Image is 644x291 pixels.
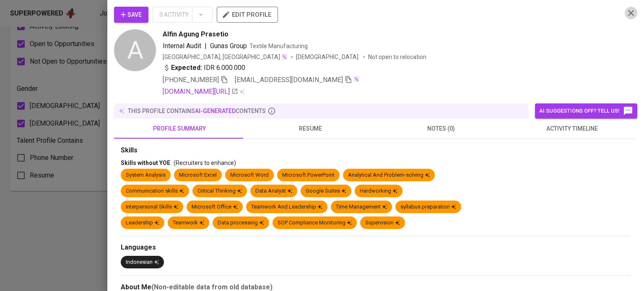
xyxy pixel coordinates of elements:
[195,108,236,114] span: AI-generated
[121,160,170,166] span: Skills without YOE
[151,283,273,291] b: (Non-editable data from old database)
[163,87,238,97] a: [DOMAIN_NAME][URL]
[281,54,288,60] img: magic_wand.svg
[121,243,631,252] div: Languages
[192,203,238,211] div: Microsoft Office
[353,76,360,82] img: magic_wand.svg
[235,76,343,84] span: [EMAIL_ADDRESS][DOMAIN_NAME]
[381,124,501,134] span: notes (0)
[217,7,278,23] button: edit profile
[512,124,632,134] span: activity timeline
[163,63,245,73] div: IDR 6.000.000
[163,42,201,50] span: Internal Audit
[535,103,637,118] button: AI suggestions off? Tell us!
[197,187,242,195] div: Critical Thinking
[126,187,184,195] div: Communication skills
[306,187,346,195] div: Google Suites
[114,29,156,71] div: A
[171,63,202,73] b: Expected:
[163,53,288,61] div: [GEOGRAPHIC_DATA], [GEOGRAPHIC_DATA]
[336,203,387,211] div: Tịme Management
[296,53,360,61] span: [DEMOGRAPHIC_DATA]
[173,219,204,227] div: Teamwork
[218,219,264,227] div: Data processing
[205,41,207,51] span: |
[119,124,240,134] span: profile summary
[282,171,335,179] div: Microsoft PowerPoint
[251,203,322,211] div: Teamwork And Leadership
[163,76,219,84] span: [PHONE_NUMBER]
[179,171,217,179] div: Microsoft Excel
[365,219,400,227] div: Supervision
[360,187,397,195] div: Hardworking
[230,171,269,179] div: Microsoft Word
[126,203,178,211] div: Interpersonal Skills
[539,106,633,116] span: AI suggestions off? Tell us!
[368,53,426,61] p: Not open to relocation
[126,219,159,227] div: Leadership
[174,160,236,166] span: (Recruiters to enhance)
[278,219,352,227] div: SOP Compliance Monitoring
[121,146,631,155] div: Skills
[128,107,266,115] p: this profile contains contents
[210,42,247,50] span: Gunas Group
[114,7,148,23] button: Save
[249,43,308,49] span: Textile Manufacturing
[126,258,159,266] div: Indonesian
[255,187,292,195] div: Data Analyst
[223,9,271,20] span: edit profile
[163,29,229,39] span: Alfin Agung Prasetio
[400,203,456,211] div: syllabus preparation
[217,11,278,18] a: edit profile
[126,171,166,179] div: System Analysis
[121,10,142,20] span: Save
[348,171,430,179] div: Analytical And Problem-solving
[250,124,371,134] span: resume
